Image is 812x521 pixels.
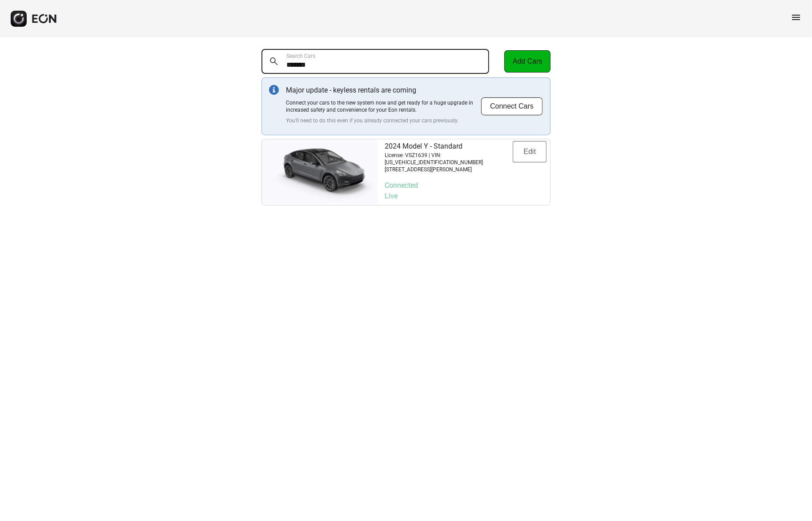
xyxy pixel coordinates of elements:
img: info [269,85,279,95]
p: License: VSZ1639 | VIN: [US_VEHICLE_IDENTIFICATION_NUMBER] [385,152,513,166]
button: Edit [513,141,547,162]
label: Search Cars [286,53,315,60]
span: menu [791,12,801,23]
p: Connected [385,180,547,191]
button: Add Cars [504,50,551,73]
p: Live [385,191,547,202]
p: Major update - keyless rentals are coming [286,85,481,96]
p: 2024 Model Y - Standard [385,141,513,152]
p: You'll need to do this even if you already connected your cars previously. [286,117,481,124]
img: car [262,143,378,201]
p: Connect your cars to the new system now and get ready for a huge upgrade in increased safety and ... [286,99,481,113]
p: [STREET_ADDRESS][PERSON_NAME] [385,166,513,173]
button: Connect Cars [481,97,543,116]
